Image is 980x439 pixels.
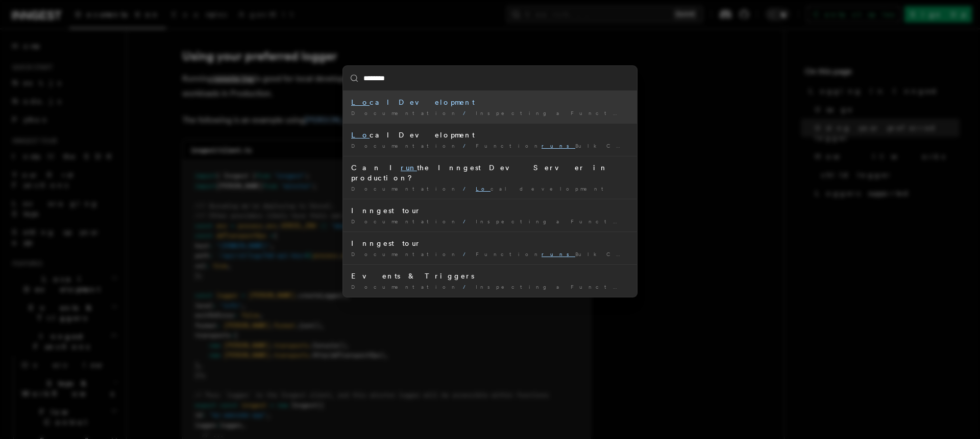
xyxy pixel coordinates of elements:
span: / [463,110,472,116]
mark: Lo [351,131,370,139]
span: Documentation [351,186,459,192]
span: Documentation [351,251,459,257]
span: / [463,186,472,192]
span: / [463,143,472,149]
div: Can I the Inngest Dev Server in production? [351,163,629,183]
span: Function Bulk Cancellation [476,251,698,257]
div: Events & Triggers [351,271,629,281]
span: Documentation [351,143,459,149]
div: Inngest tour [351,238,629,248]
mark: run [401,164,417,172]
div: Inngest tour [351,205,629,216]
span: Documentation [351,110,459,116]
div: cal Development [351,130,629,140]
span: Documentation [351,284,459,290]
span: Inspecting a Function [476,110,661,116]
span: Function Bulk Cancellation [476,143,698,149]
mark: runs [542,251,575,257]
mark: Lo [476,186,491,192]
div: cal Development [351,97,629,107]
span: cal development [476,186,610,192]
mark: runs [542,143,575,149]
span: Inspecting a Function [476,218,661,224]
span: Documentation [351,218,459,224]
span: / [463,251,472,257]
span: / [463,284,472,290]
mark: Lo [351,98,370,106]
span: Inspecting a Function [476,284,661,290]
span: / [463,218,472,224]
